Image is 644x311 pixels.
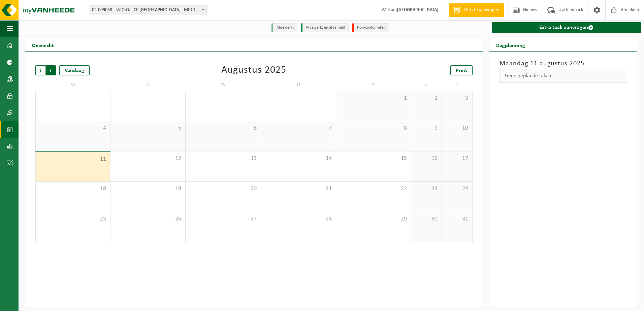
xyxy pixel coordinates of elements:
span: 18 [39,185,107,193]
span: Volgende [46,65,56,75]
span: 28 [264,215,332,223]
span: 22 [340,185,408,193]
td: W [186,79,261,91]
td: V [336,79,411,91]
span: 4 [39,125,107,132]
span: 15 [340,155,408,162]
span: 11 [39,155,107,163]
span: Print [456,68,467,73]
td: M [35,79,110,91]
span: 1 [340,95,408,102]
span: 9 [415,125,438,132]
span: Offerte aanvragen [462,7,501,13]
li: Afgewerkt en afgemeld [301,23,349,32]
li: Non-conformiteit [352,23,389,32]
span: 31 [264,95,332,102]
span: 20 [189,185,257,193]
a: Offerte aanvragen [449,3,504,17]
td: Z [411,79,442,91]
div: Vandaag [59,65,90,75]
span: 27 [189,215,257,223]
td: D [261,79,336,91]
a: Extra taak aanvragen [492,22,641,33]
span: 17 [445,155,469,162]
span: 10 [445,125,469,132]
span: 02-009038 - I.V.O.O. - CP MIDDELKERKE - MIDDELKERKE [89,5,207,15]
a: Print [450,65,473,75]
span: 3 [445,95,469,102]
span: 28 [39,95,107,102]
span: 31 [445,215,469,223]
div: Augustus 2025 [221,65,286,75]
span: 25 [39,215,107,223]
span: 26 [114,215,182,223]
span: 6 [189,125,257,132]
td: D [110,79,186,91]
span: 19 [114,185,182,193]
span: Vorige [35,65,45,75]
span: 24 [445,185,469,193]
li: Afgewerkt [271,23,297,32]
span: 21 [264,185,332,193]
span: 2 [415,95,438,102]
span: 13 [189,155,257,162]
h2: Dagplanning [489,38,532,51]
h2: Overzicht [25,38,61,51]
span: 7 [264,125,332,132]
span: 23 [415,185,438,193]
span: 5 [114,125,182,132]
span: 29 [114,95,182,102]
span: 8 [340,125,408,132]
h3: Maandag 11 augustus 2025 [500,59,627,69]
span: 12 [114,155,182,162]
strong: [GEOGRAPHIC_DATA] [397,7,439,12]
span: 29 [340,215,408,223]
span: 02-009038 - I.V.O.O. - CP MIDDELKERKE - MIDDELKERKE [89,5,206,15]
td: Z [442,79,473,91]
span: 30 [189,95,257,102]
div: Geen geplande taken [500,69,627,83]
span: 16 [415,155,438,162]
span: 14 [264,155,332,162]
span: 30 [415,215,438,223]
